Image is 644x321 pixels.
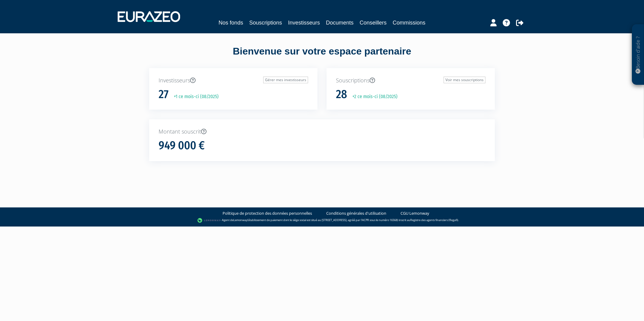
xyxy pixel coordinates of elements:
div: - Agent de (établissement de paiement dont le siège social est situé au [STREET_ADDRESS], agréé p... [6,217,638,223]
a: Conditions générales d'utilisation [326,210,386,216]
p: Souscriptions [336,77,485,84]
h1: 27 [159,88,169,101]
a: Nos fonds [219,18,243,27]
a: Documents [326,18,354,27]
p: +1 ce mois-ci (08/2025) [169,93,219,100]
a: Gérer mes investisseurs [263,77,308,83]
a: Conseillers [360,18,387,27]
p: Montant souscrit [159,128,485,136]
a: Commissions [393,18,425,27]
div: Bienvenue sur votre espace partenaire [145,45,499,68]
h1: 28 [336,88,347,101]
a: Registre des agents financiers (Regafi) [410,218,458,222]
a: Politique de protection des données personnelles [223,210,312,216]
a: Lemonway [233,218,247,222]
h1: 949 000 € [159,139,205,152]
p: +2 ce mois-ci (08/2025) [348,93,397,100]
img: logo-lemonway.png [197,217,221,223]
img: 1732889491-logotype_eurazeo_blanc_rvb.png [118,11,180,22]
p: Besoin d'aide ? [635,28,642,82]
a: Investisseurs [288,18,320,27]
a: Voir mes souscriptions [444,77,485,83]
a: CGU Lemonway [401,210,429,216]
p: Investisseurs [159,77,308,84]
a: Souscriptions [249,18,282,27]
